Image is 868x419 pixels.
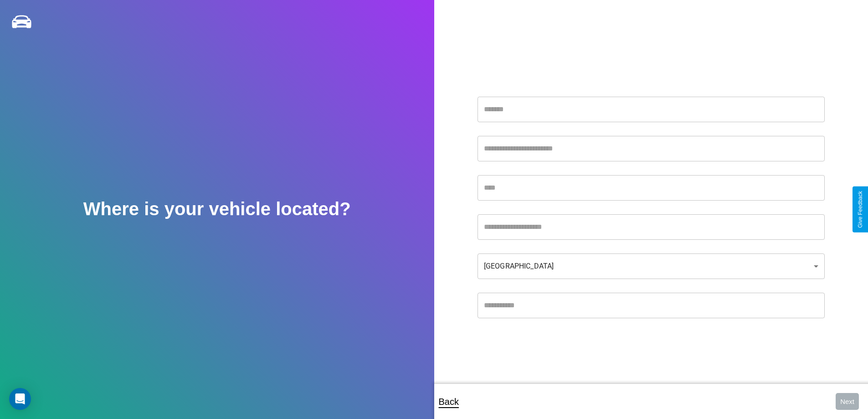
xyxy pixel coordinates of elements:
[478,253,825,279] div: [GEOGRAPHIC_DATA]
[439,393,459,410] p: Back
[83,199,351,219] h2: Where is your vehicle located?
[857,191,863,228] div: Give Feedback
[836,393,859,410] button: Next
[9,388,31,410] div: Open Intercom Messenger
